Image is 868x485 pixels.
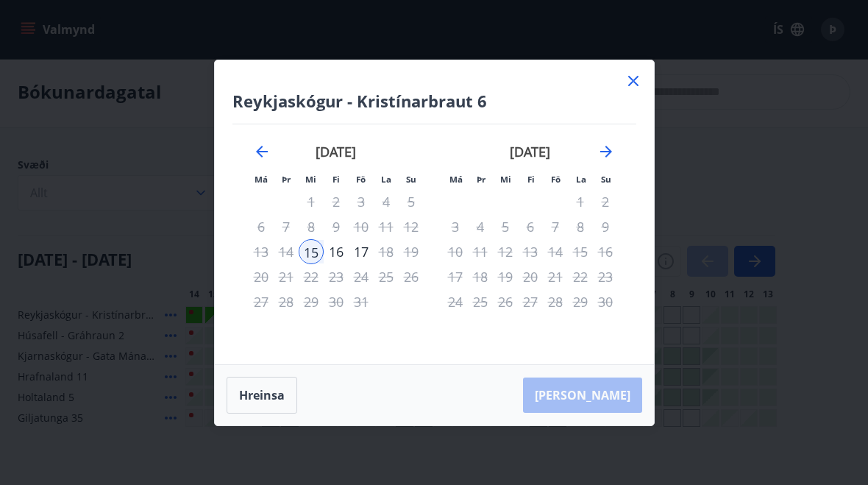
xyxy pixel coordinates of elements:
[597,143,615,160] div: Move forward to switch to the next month.
[374,214,399,239] td: Not available. laugardagur, 11. október 2025
[381,174,391,185] small: La
[468,289,493,314] td: Not available. þriðjudagur, 25. nóvember 2025
[551,174,561,185] small: Fö
[468,239,493,264] td: Not available. þriðjudagur, 11. nóvember 2025
[249,214,274,239] td: Not available. mánudagur, 6. október 2025
[493,289,518,314] td: Not available. miðvikudagur, 26. nóvember 2025
[568,214,593,239] td: Not available. laugardagur, 8. nóvember 2025
[299,289,324,314] td: Not available. miðvikudagur, 29. október 2025
[324,189,349,214] td: Not available. fimmtudagur, 2. október 2025
[316,143,356,160] strong: [DATE]
[543,289,568,314] td: Not available. föstudagur, 28. nóvember 2025
[299,239,324,264] td: Selected as start date. miðvikudagur, 15. október 2025
[232,90,636,112] h4: Reykjaskógur - Kristínarbraut 6
[493,239,518,264] td: Not available. miðvikudagur, 12. nóvember 2025
[543,239,568,264] td: Not available. föstudagur, 14. nóvember 2025
[443,264,468,289] td: Not available. mánudagur, 17. nóvember 2025
[518,239,543,264] td: Not available. fimmtudagur, 13. nóvember 2025
[399,214,424,239] td: Not available. sunnudagur, 12. október 2025
[374,189,399,214] td: Not available. laugardagur, 4. október 2025
[255,174,268,185] small: Má
[399,239,424,264] td: Not available. sunnudagur, 19. október 2025
[349,264,374,289] td: Not available. föstudagur, 24. október 2025
[543,214,568,239] div: Aðeins útritun í boði
[399,189,424,214] td: Not available. sunnudagur, 5. október 2025
[406,174,416,185] small: Su
[324,239,349,264] div: 16
[568,189,593,214] td: Not available. laugardagur, 1. nóvember 2025
[232,124,636,347] div: Calendar
[593,189,618,214] td: Not available. sunnudagur, 2. nóvember 2025
[253,143,271,160] div: Move backward to switch to the previous month.
[299,264,324,289] td: Not available. miðvikudagur, 22. október 2025
[274,289,299,314] td: Not available. þriðjudagur, 28. október 2025
[510,143,550,160] strong: [DATE]
[349,264,374,289] div: Aðeins útritun í boði
[299,239,324,264] div: Aðeins innritun í boði
[543,264,568,289] td: Not available. föstudagur, 21. nóvember 2025
[274,239,299,264] td: Not available. þriðjudagur, 14. október 2025
[593,214,618,239] td: Not available. sunnudagur, 9. nóvember 2025
[500,174,511,185] small: Mi
[299,189,324,214] td: Not available. miðvikudagur, 1. október 2025
[349,214,374,239] td: Not available. föstudagur, 10. október 2025
[527,174,535,185] small: Fi
[468,214,493,239] td: Not available. þriðjudagur, 4. nóvember 2025
[374,239,399,264] td: Not available. laugardagur, 18. október 2025
[324,264,349,289] td: Not available. fimmtudagur, 23. október 2025
[493,264,518,289] td: Not available. miðvikudagur, 19. nóvember 2025
[568,264,593,289] td: Not available. laugardagur, 22. nóvember 2025
[249,239,274,264] td: Not available. mánudagur, 13. október 2025
[227,377,297,414] button: Hreinsa
[249,289,274,314] td: Not available. mánudagur, 27. október 2025
[349,289,374,314] td: Not available. föstudagur, 31. október 2025
[518,264,543,289] td: Not available. fimmtudagur, 20. nóvember 2025
[518,214,543,239] td: Not available. fimmtudagur, 6. nóvember 2025
[274,214,299,239] td: Not available. þriðjudagur, 7. október 2025
[568,239,593,264] td: Not available. laugardagur, 15. nóvember 2025
[443,214,468,239] td: Not available. mánudagur, 3. nóvember 2025
[356,174,366,185] small: Fö
[468,264,493,289] td: Not available. þriðjudagur, 18. nóvember 2025
[349,189,374,214] td: Not available. föstudagur, 3. október 2025
[576,174,586,185] small: La
[477,174,485,185] small: Þr
[443,289,468,314] td: Not available. mánudagur, 24. nóvember 2025
[324,289,349,314] td: Not available. fimmtudagur, 30. október 2025
[443,239,468,264] td: Not available. mánudagur, 10. nóvember 2025
[493,214,518,239] td: Not available. miðvikudagur, 5. nóvember 2025
[518,289,543,314] td: Not available. fimmtudagur, 27. nóvember 2025
[593,289,618,314] td: Not available. sunnudagur, 30. nóvember 2025
[593,239,618,264] td: Not available. sunnudagur, 16. nóvember 2025
[299,214,324,239] td: Not available. miðvikudagur, 8. október 2025
[543,214,568,239] td: Not available. föstudagur, 7. nóvember 2025
[399,264,424,289] td: Not available. sunnudagur, 26. október 2025
[249,264,274,289] td: Not available. mánudagur, 20. október 2025
[349,239,374,264] td: Choose föstudagur, 17. október 2025 as your check-out date. It’s available.
[305,174,316,185] small: Mi
[349,239,374,264] div: Aðeins útritun í boði
[324,214,349,239] td: Not available. fimmtudagur, 9. október 2025
[332,174,340,185] small: Fi
[449,174,463,185] small: Má
[601,174,611,185] small: Su
[274,264,299,289] td: Not available. þriðjudagur, 21. október 2025
[374,264,399,289] td: Not available. laugardagur, 25. október 2025
[324,239,349,264] td: Choose fimmtudagur, 16. október 2025 as your check-out date. It’s available.
[593,264,618,289] td: Not available. sunnudagur, 23. nóvember 2025
[568,289,593,314] td: Not available. laugardagur, 29. nóvember 2025
[282,174,291,185] small: Þr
